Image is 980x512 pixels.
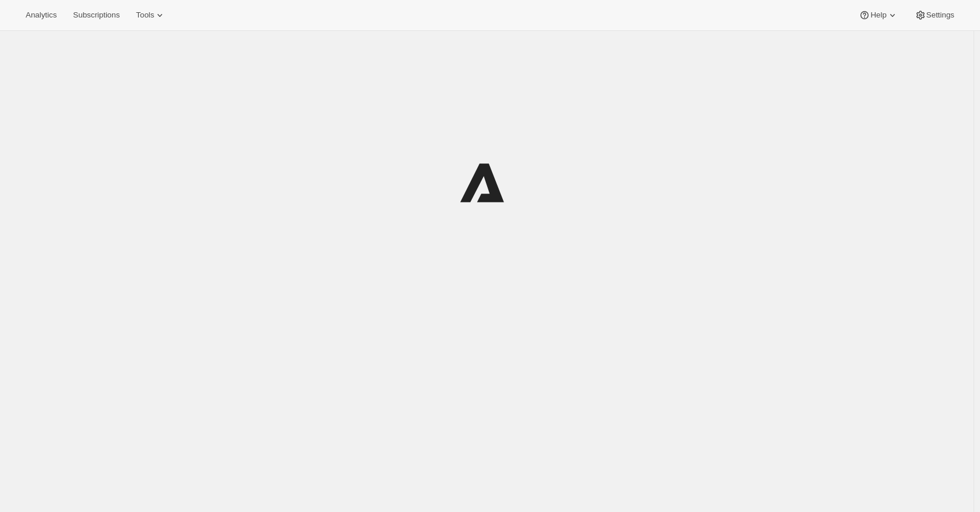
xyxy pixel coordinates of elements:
button: Subscriptions [66,7,127,23]
button: Analytics [19,7,64,23]
span: Help [870,10,886,20]
span: Settings [926,10,954,20]
button: Help [852,7,905,23]
span: Subscriptions [73,10,120,20]
button: Settings [908,7,961,23]
span: Analytics [26,10,57,20]
span: Tools [136,10,154,20]
button: Tools [129,7,173,23]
